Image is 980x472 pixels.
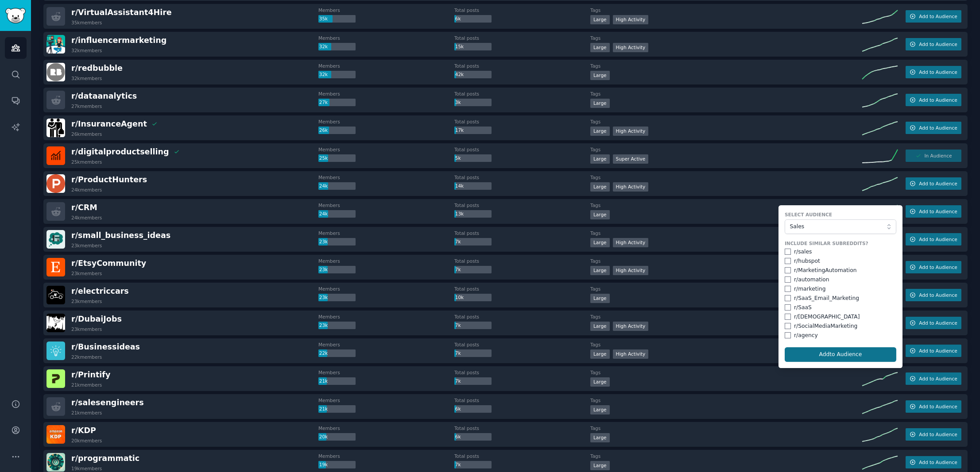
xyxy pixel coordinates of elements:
[794,257,820,265] div: r/ hubspot
[71,465,102,472] div: 19k members
[318,369,454,376] dt: Members
[318,258,454,264] dt: Members
[613,238,649,247] div: High Activity
[454,405,492,413] div: 6k
[590,286,862,292] dt: Tags
[590,182,610,192] div: Large
[785,211,896,218] label: Select Audience
[318,286,454,292] dt: Members
[919,236,957,242] span: Add to Audience
[906,345,961,357] button: Add to Audience
[454,127,492,134] div: 17k
[318,7,454,13] dt: Members
[919,41,957,47] span: Add to Audience
[71,131,102,137] div: 26k members
[590,342,862,348] dt: Tags
[590,174,862,180] dt: Tags
[794,267,857,275] div: r/ MarketingAutomation
[454,258,590,264] dt: Total posts
[613,127,649,136] div: High Activity
[318,266,356,274] div: 23k
[454,349,492,357] div: 7k
[318,453,454,459] dt: Members
[613,182,649,192] div: High Activity
[71,64,123,73] span: r/ redbubble
[46,35,65,54] img: influencermarketing
[454,210,492,218] div: 13k
[46,314,65,332] img: DubaiJobs
[794,276,829,284] div: r/ automation
[71,75,102,81] div: 32k members
[71,426,96,435] span: r/ KDP
[590,322,610,331] div: Large
[590,15,610,24] div: Large
[613,322,649,331] div: High Activity
[71,36,167,45] span: r/ influencermarketing
[454,461,492,469] div: 7k
[318,238,356,246] div: 23k
[454,369,590,376] dt: Total posts
[906,233,961,246] button: Add to Audience
[613,154,649,164] div: Super Active
[906,122,961,134] button: Add to Audience
[590,349,610,359] div: Large
[71,242,102,249] div: 23k members
[318,405,356,413] div: 21k
[613,15,649,24] div: High Activity
[318,91,454,97] dt: Members
[454,238,492,246] div: 7k
[919,403,957,410] span: Add to Audience
[71,398,144,407] span: r/ salesengineers
[454,433,492,441] div: 6k
[590,238,610,247] div: Large
[71,147,169,156] span: r/ digitalproductselling
[590,230,862,236] dt: Tags
[906,317,961,329] button: Add to Audience
[590,63,862,69] dt: Tags
[590,127,610,136] div: Large
[71,298,102,304] div: 23k members
[590,154,610,164] div: Large
[919,69,957,75] span: Add to Audience
[454,154,492,162] div: 5k
[590,210,610,219] div: Large
[590,377,610,387] div: Large
[794,304,812,312] div: r/ SaaS
[46,63,65,81] img: redbubble
[590,397,862,403] dt: Tags
[318,182,356,190] div: 24k
[318,43,356,51] div: 32k
[454,35,590,41] dt: Total posts
[906,38,961,50] button: Add to Audience
[454,286,590,292] dt: Total posts
[454,425,590,431] dt: Total posts
[318,377,356,385] div: 21k
[71,231,170,240] span: r/ small_business_ideas
[919,431,957,437] span: Add to Audience
[794,332,818,340] div: r/ agency
[71,354,102,360] div: 22k members
[613,266,649,275] div: High Activity
[318,314,454,320] dt: Members
[71,382,102,388] div: 21k members
[71,215,102,221] div: 24k members
[919,376,957,382] span: Add to Audience
[613,349,649,359] div: High Activity
[590,425,862,431] dt: Tags
[71,410,102,416] div: 21k members
[590,119,862,125] dt: Tags
[785,240,896,246] label: Include Similar Subreddits?
[46,119,65,137] img: InsuranceAgent
[590,453,862,459] dt: Tags
[919,264,957,270] span: Add to Audience
[590,314,862,320] dt: Tags
[919,208,957,215] span: Add to Audience
[590,369,862,376] dt: Tags
[454,294,492,302] div: 10k
[71,187,102,193] div: 24k members
[318,119,454,125] dt: Members
[906,428,961,441] button: Add to Audience
[71,315,122,323] span: r/ DubaiJobs
[318,461,356,469] div: 19k
[71,203,97,212] span: r/ CRM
